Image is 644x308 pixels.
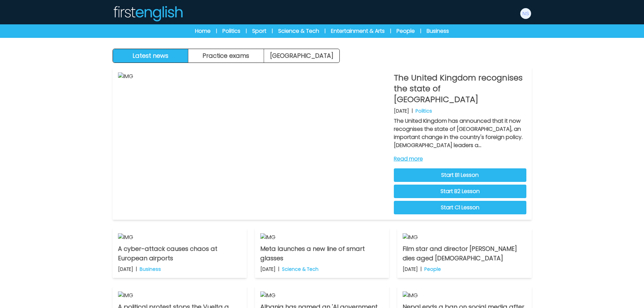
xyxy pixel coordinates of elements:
a: Home [195,27,211,35]
p: [DATE] [403,266,418,273]
a: [GEOGRAPHIC_DATA] [264,49,339,63]
span: | [325,28,326,34]
span: | [216,28,217,34]
img: IMG [403,291,526,300]
a: Science & Tech [278,27,319,35]
span: | [420,28,421,34]
a: Sport [252,27,266,35]
b: | [278,266,279,273]
a: Start B2 Lesson [394,185,526,198]
p: The United Kingdom has announced that it now recognises the state of [GEOGRAPHIC_DATA], an import... [394,117,526,149]
b: | [421,266,422,273]
a: Entertainment & Arts [331,27,385,35]
a: IMG Film star and director [PERSON_NAME] dies aged [DEMOGRAPHIC_DATA] [DATE] | People [397,228,531,278]
img: IMG [260,233,384,241]
p: A cyber-attack causes chaos at European airports [118,244,241,263]
a: People [397,27,415,35]
p: [DATE] [118,266,133,273]
a: IMG Meta launches a new line of smart glasses [DATE] | Science & Tech [255,228,389,278]
b: | [136,266,137,273]
p: Meta launches a new line of smart glasses [260,244,384,263]
p: Politics [415,108,432,114]
p: Film star and director [PERSON_NAME] dies aged [DEMOGRAPHIC_DATA] [403,244,526,263]
img: IMG [118,291,241,300]
p: [DATE] [260,266,276,273]
img: Neil Storey [520,8,531,19]
a: Business [427,27,449,35]
p: Business [140,266,161,273]
p: [DATE] [394,108,409,114]
span: | [246,28,247,34]
a: Politics [222,27,240,35]
p: People [424,266,441,273]
p: The United Kingdom recognises the state of [GEOGRAPHIC_DATA] [394,72,526,105]
span: | [272,28,273,34]
img: IMG [403,233,526,241]
a: Read more [394,155,526,163]
span: | [390,28,391,34]
b: | [412,108,413,114]
a: Start C1 Lesson [394,201,526,214]
button: Practice exams [188,49,264,63]
img: IMG [118,72,388,214]
a: Start B1 Lesson [394,168,526,182]
img: IMG [260,291,384,300]
button: Latest news [113,49,189,63]
img: Logo [113,5,183,22]
a: IMG A cyber-attack causes chaos at European airports [DATE] | Business [113,228,247,278]
img: IMG [118,233,241,241]
p: Science & Tech [282,266,318,273]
